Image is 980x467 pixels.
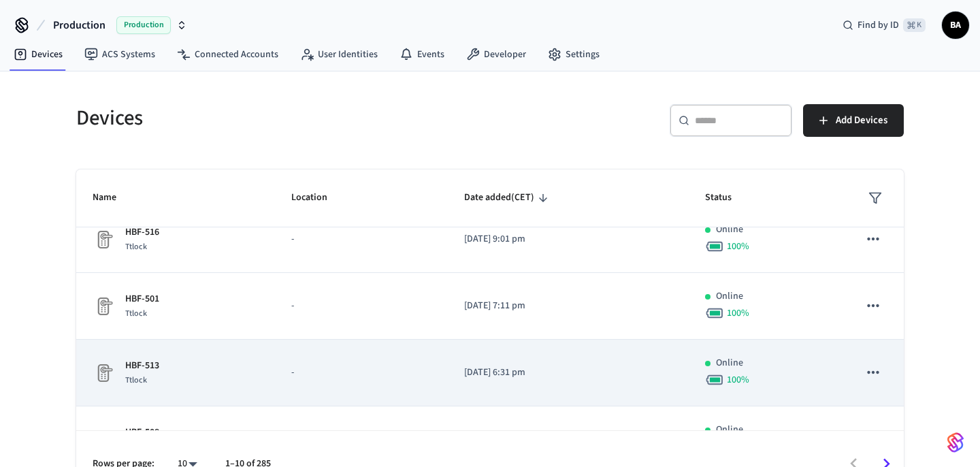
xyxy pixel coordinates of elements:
button: BA [942,12,969,39]
a: User Identities [289,42,389,67]
p: Online [716,356,743,370]
img: Placeholder Lock Image [93,362,114,384]
span: Find by ID [857,18,899,32]
span: 100 % [727,240,749,253]
span: Production [116,16,171,34]
a: Connected Accounts [166,42,289,67]
h5: Devices [76,104,482,132]
span: Date added(CET) [464,187,552,208]
img: SeamLogoGradient.69752ec5.svg [947,432,964,453]
a: Settings [537,42,610,67]
div: Find by ID⌘ K [832,13,936,37]
span: Name [93,187,134,208]
p: - [291,366,431,380]
img: Placeholder Lock Image [93,429,114,451]
img: Placeholder Lock Image [93,295,114,317]
a: Events [389,42,455,67]
span: BA [943,13,968,37]
p: HBF-513 [125,359,159,373]
img: Placeholder Lock Image [93,229,114,251]
p: HBF-508 [125,425,159,440]
span: 100 % [727,306,749,320]
span: Add Devices [836,112,887,129]
span: Location [291,187,345,208]
p: [DATE] 7:11 pm [464,299,672,313]
button: Add Devices [803,104,904,137]
p: HBF-516 [125,225,159,240]
span: Ttlock [125,241,147,253]
span: Status [705,187,749,208]
span: Production [53,17,105,33]
a: ACS Systems [73,42,166,67]
a: Devices [3,42,73,67]
span: Ttlock [125,308,147,319]
span: Ttlock [125,374,147,386]
p: - [291,299,431,313]
p: HBF-501 [125,292,159,306]
p: Online [716,223,743,237]
span: ⌘ K [903,18,926,32]
p: [DATE] 6:31 pm [464,366,672,380]
p: Online [716,423,743,437]
a: Developer [455,42,537,67]
p: [DATE] 9:01 pm [464,232,672,246]
span: 100 % [727,373,749,387]
p: - [291,232,431,246]
p: Online [716,289,743,304]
